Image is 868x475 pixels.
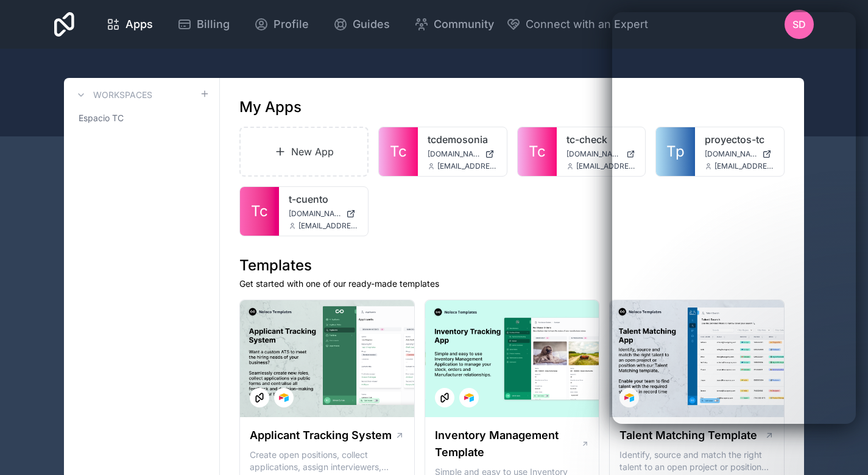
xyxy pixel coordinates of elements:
a: [DOMAIN_NAME] [566,149,636,159]
h1: Applicant Tracking System [250,427,392,444]
span: [DOMAIN_NAME] [428,149,480,159]
a: [DOMAIN_NAME] [428,149,497,159]
a: Tc [518,127,557,176]
a: Espacio TC [74,107,210,129]
p: Get started with one of our ready-made templates [239,278,785,290]
a: t-cuento [289,192,358,206]
h1: Templates [239,256,785,275]
button: Connect with an Expert [506,16,648,33]
a: New App [239,127,369,177]
span: Tc [529,142,546,161]
span: Profile [273,16,309,33]
span: [EMAIL_ADDRESS][DOMAIN_NAME] [298,221,358,231]
img: Airtable Logo [464,393,474,403]
h3: Workspaces [93,89,152,101]
p: Identify, source and match the right talent to an open project or position with our Talent Matchi... [619,449,774,473]
span: Connect with an Expert [526,16,648,33]
span: Billing [197,16,230,33]
span: Tc [251,202,268,221]
iframe: Intercom live chat [827,434,856,463]
span: Apps [125,16,153,33]
span: Guides [353,16,390,33]
a: Apps [96,11,163,38]
a: Profile [244,11,319,38]
span: [DOMAIN_NAME] [289,209,341,219]
span: [DOMAIN_NAME] [566,149,622,159]
span: [EMAIL_ADDRESS][DOMAIN_NAME] [437,161,497,171]
iframe: Intercom live chat [612,12,856,424]
h1: Talent Matching Template [619,427,757,444]
span: Tc [390,142,407,161]
span: [EMAIL_ADDRESS][DOMAIN_NAME] [576,161,636,171]
a: Tc [379,127,418,176]
a: tc-check [566,132,636,147]
p: Create open positions, collect applications, assign interviewers, centralise candidate feedback a... [250,449,404,473]
a: tcdemosonia [428,132,497,147]
a: Tc [240,187,279,236]
a: Guides [323,11,400,38]
span: Community [434,16,494,33]
h1: Inventory Management Template [435,427,581,461]
a: Billing [168,11,239,38]
a: [DOMAIN_NAME] [289,209,358,219]
img: Airtable Logo [279,393,289,403]
h1: My Apps [239,97,302,117]
a: Community [404,11,504,38]
a: Workspaces [74,88,152,102]
span: Espacio TC [79,112,124,124]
